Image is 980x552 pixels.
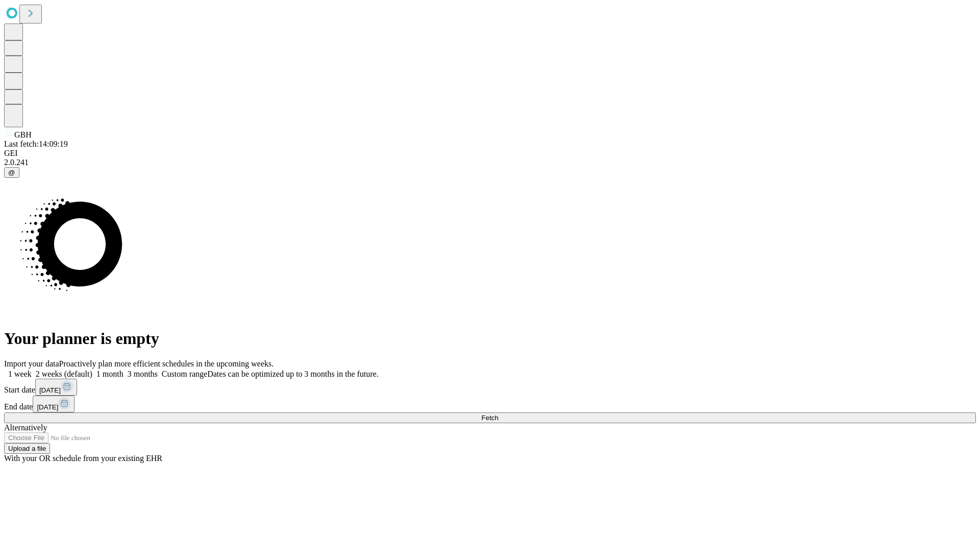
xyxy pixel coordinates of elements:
[4,158,976,167] div: 2.0.241
[4,140,68,148] span: Last fetch: 14:09:19
[4,167,19,178] button: @
[14,130,32,139] span: GBH
[4,412,976,423] button: Fetch
[33,396,75,412] button: [DATE]
[128,370,158,378] span: 3 months
[4,149,976,158] div: GEI
[59,359,274,368] span: Proactively plan more efficient schedules in the upcoming weeks.
[4,396,976,412] div: End date
[162,370,207,378] span: Custom range
[4,443,50,454] button: Upload a file
[36,370,92,378] span: 2 weeks (default)
[96,370,124,378] span: 1 month
[35,379,77,396] button: [DATE]
[4,423,47,432] span: Alternatively
[207,370,378,378] span: Dates can be optimized up to 3 months in the future.
[481,414,498,422] span: Fetch
[4,329,976,348] h1: Your planner is empty
[37,403,58,411] span: [DATE]
[4,379,976,396] div: Start date
[39,386,61,394] span: [DATE]
[4,454,162,463] span: With your OR schedule from your existing EHR
[8,370,32,378] span: 1 week
[4,359,59,368] span: Import your data
[8,169,15,176] span: @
